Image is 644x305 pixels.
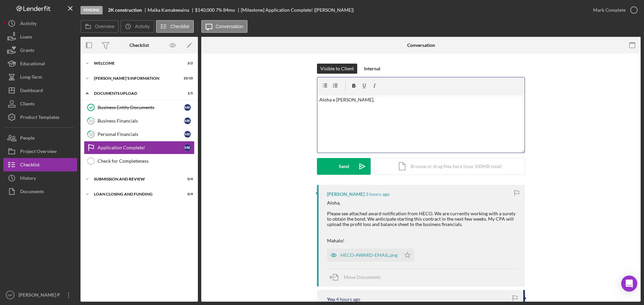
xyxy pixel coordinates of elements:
button: Loans [3,30,77,44]
div: 10 / 10 [181,76,193,80]
a: Application Complete!MK [84,141,195,154]
div: Aloha, Please see attached award notification from HECO. We are currently working with a surety t... [327,200,518,243]
div: M K [184,104,191,111]
button: People [3,131,77,145]
button: MP[PERSON_NAME] P [3,288,77,302]
div: Loans [20,30,32,45]
div: Business Entity Documents [98,105,184,110]
div: Documents [20,185,44,200]
div: M K [184,131,191,138]
tspan: 12 [89,132,93,136]
div: [PERSON_NAME] P [17,288,60,303]
button: Visible to Client [317,64,357,74]
tspan: 11 [89,119,93,123]
button: Long-Term [3,70,77,84]
a: Product Templates [3,110,77,124]
div: 84 mo [223,7,235,13]
a: Check for Completeness [84,154,195,168]
div: Checklist [20,158,40,173]
button: HECO-AWARD-EMAIL.png [327,248,414,262]
a: 12Personal FinancialsMK [84,128,195,141]
div: [PERSON_NAME]'S INFORMATION [94,76,176,80]
div: Visible to Client [320,64,354,74]
div: 1 / 5 [181,91,193,95]
div: Business Financials [98,118,184,124]
button: Grants [3,44,77,57]
button: History [3,171,77,185]
div: Pending [80,6,103,14]
div: Application Complete! [98,145,184,150]
a: Business Entity DocumentsMK [84,101,195,114]
label: Overview [95,24,114,29]
time: 2025-09-22 21:32 [336,297,360,302]
div: 7 % [216,7,222,13]
div: Activity [20,17,37,32]
div: Conversation [407,43,435,48]
div: DOCUMENTS UPLOAD [94,91,176,95]
text: MP [8,293,12,297]
div: Open Intercom Messenger [621,276,637,292]
div: Educational [20,57,45,72]
button: Educational [3,57,77,70]
button: Send [317,158,371,175]
label: Conversation [216,24,244,29]
div: Product Templates [20,110,59,126]
div: Mark Complete [593,3,626,17]
label: Activity [135,24,150,29]
span: $140,000 [195,7,215,13]
div: You [327,297,335,302]
time: 2025-09-22 22:24 [366,192,390,197]
button: Activity [3,17,77,30]
button: Documents [3,185,77,198]
div: Internal [364,64,380,74]
button: Checklist [3,158,77,171]
div: Clients [20,97,35,112]
div: LOAN CLOSING AND FUNDING [94,192,176,196]
div: 0 / 4 [181,177,193,181]
a: 11Business FinancialsMK [84,114,195,128]
span: Move Documents [344,274,381,280]
div: M K [184,144,191,151]
button: Overview [80,20,119,33]
div: Long-Term [20,70,42,85]
div: [PERSON_NAME] [327,192,365,197]
button: Dashboard [3,84,77,97]
button: Conversation [201,20,248,33]
button: Internal [361,64,384,74]
div: Dashboard [20,84,43,99]
button: Activity [120,20,154,33]
div: WELCOME [94,61,176,65]
div: History [20,171,36,186]
div: 0 / 4 [181,192,193,196]
button: Project Overview [3,145,77,158]
button: Clients [3,97,77,110]
div: People [20,131,35,146]
div: Project Overview [20,145,57,160]
div: Maika Kamakeeaina [148,7,195,13]
p: Aloha e [PERSON_NAME], [319,96,523,103]
div: SUBMISSION AND REVIEW [94,177,176,181]
div: 2 / 2 [181,61,193,65]
div: HECO-AWARD-EMAIL.png [340,252,397,258]
div: Personal Financials [98,132,184,137]
button: Checklist [156,20,194,33]
div: Send [339,158,349,175]
label: Checklist [170,24,190,29]
div: Checklist [129,43,149,48]
div: [Milestone] Application Complete! ([PERSON_NAME]) [241,7,354,13]
div: Grants [20,44,34,59]
button: Mark Complete [586,3,641,17]
button: Move Documents [327,269,387,286]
